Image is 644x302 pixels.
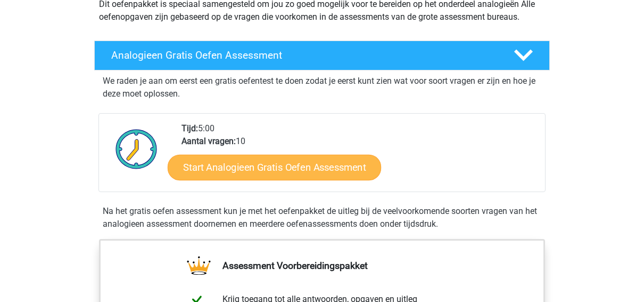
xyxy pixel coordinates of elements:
b: Aantal vragen: [181,136,236,146]
div: Na het gratis oefen assessment kun je met het oefenpakket de uitleg bij de veelvoorkomende soorte... [98,205,546,231]
b: Tijd: [181,123,198,133]
h4: Analogieen Gratis Oefen Assessment [111,49,497,61]
p: We raden je aan om eerst een gratis oefentest te doen zodat je eerst kunt zien wat voor soort vra... [103,75,541,100]
a: Start Analogieen Gratis Oefen Assessment [168,154,381,180]
div: 5:00 10 [174,122,544,192]
a: Analogieen Gratis Oefen Assessment [90,41,554,70]
img: Klok [110,122,163,176]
